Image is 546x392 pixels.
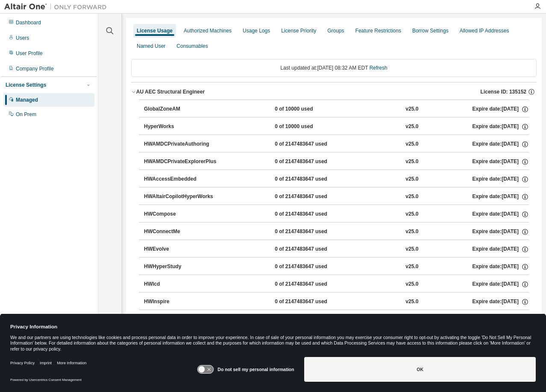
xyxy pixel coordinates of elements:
[144,310,529,329] button: HWInspireBase0 of 2147483647 usedv25.0Expire date:[DATE]
[405,176,418,183] div: v25.0
[144,240,529,259] button: HWEvolve0 of 2147483647 usedv25.0Expire date:[DATE]
[405,158,418,166] div: v25.0
[144,187,529,206] button: HWAltairCopilotHyperWorks0 of 2147483647 usedv25.0Expire date:[DATE]
[144,275,529,294] button: HWIcd0 of 2147483647 usedv25.0Expire date:[DATE]
[176,43,208,50] div: Consumables
[275,298,352,306] div: 0 of 2147483647 used
[16,97,38,103] div: Managed
[4,3,111,11] img: Altair One
[144,193,221,201] div: HWAltairCopilotHyperWorks
[473,176,529,183] div: Expire date: [DATE]
[144,158,221,166] div: HWAMDCPrivateExplorerPlus
[275,158,352,166] div: 0 of 2147483647 used
[144,140,221,148] div: HWAMDCPrivateAuthoring
[473,211,529,218] div: Expire date: [DATE]
[131,82,537,101] button: AU AEC Structural EngineerLicense ID: 135152
[144,263,221,271] div: HWHyperStudy
[136,88,205,95] div: AU AEC Structural Engineer
[275,140,352,148] div: 0 of 2147483647 used
[281,27,316,34] div: License Priority
[144,100,529,119] button: GlobalZoneAM0 of 10000 usedv25.0Expire date:[DATE]
[473,158,529,166] div: Expire date: [DATE]
[16,35,29,41] div: Users
[144,228,221,236] div: HWConnectMe
[275,281,352,288] div: 0 of 2147483647 used
[370,65,387,71] a: Refresh
[16,65,54,72] div: Company Profile
[144,176,221,183] div: HWAccessEmbedded
[131,59,537,77] div: Last updated at: [DATE] 08:32 AM EDT
[405,263,418,271] div: v25.0
[473,246,529,253] div: Expire date: [DATE]
[405,298,418,306] div: v25.0
[460,27,509,34] div: Allowed IP Addresses
[473,228,529,236] div: Expire date: [DATE]
[137,43,165,50] div: Named User
[412,27,449,34] div: Borrow Settings
[144,135,529,154] button: HWAMDCPrivateAuthoring0 of 2147483647 usedv25.0Expire date:[DATE]
[144,222,529,241] button: HWConnectMe0 of 2147483647 usedv25.0Expire date:[DATE]
[16,19,41,26] div: Dashboard
[144,246,221,253] div: HWEvolve
[473,298,529,306] div: Expire date: [DATE]
[355,27,401,34] div: Feature Restrictions
[243,27,270,34] div: Usage Logs
[275,211,352,218] div: 0 of 2147483647 used
[144,211,221,218] div: HWCompose
[144,205,529,224] button: HWCompose0 of 2147483647 usedv25.0Expire date:[DATE]
[405,105,418,113] div: v25.0
[6,82,46,88] div: License Settings
[144,170,529,189] button: HWAccessEmbedded0 of 2147483647 usedv25.0Expire date:[DATE]
[473,281,529,288] div: Expire date: [DATE]
[275,176,352,183] div: 0 of 2147483647 used
[473,193,529,201] div: Expire date: [DATE]
[137,27,173,34] div: License Usage
[144,152,529,171] button: HWAMDCPrivateExplorerPlus0 of 2147483647 usedv25.0Expire date:[DATE]
[473,105,529,113] div: Expire date: [DATE]
[144,298,221,306] div: HWInspire
[405,140,418,148] div: v25.0
[144,257,529,276] button: HWHyperStudy0 of 2147483647 usedv25.0Expire date:[DATE]
[473,263,529,271] div: Expire date: [DATE]
[405,193,418,201] div: v25.0
[405,211,418,218] div: v25.0
[144,117,529,136] button: HyperWorks0 of 10000 usedv25.0Expire date:[DATE]
[473,140,529,148] div: Expire date: [DATE]
[144,281,221,288] div: HWIcd
[16,50,43,57] div: User Profile
[405,281,418,288] div: v25.0
[144,123,221,131] div: HyperWorks
[405,228,418,236] div: v25.0
[473,123,529,131] div: Expire date: [DATE]
[144,105,221,113] div: GlobalZoneAM
[327,27,344,34] div: Groups
[184,27,232,34] div: Authorized Machines
[144,293,529,311] button: HWInspire0 of 2147483647 usedv25.0Expire date:[DATE]
[275,263,352,271] div: 0 of 2147483647 used
[275,228,352,236] div: 0 of 2147483647 used
[405,123,418,131] div: v25.0
[275,123,352,131] div: 0 of 10000 used
[481,88,526,95] span: License ID: 135152
[16,111,36,118] div: On Prem
[275,193,352,201] div: 0 of 2147483647 used
[275,105,352,113] div: 0 of 10000 used
[405,246,418,253] div: v25.0
[275,246,352,253] div: 0 of 2147483647 used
